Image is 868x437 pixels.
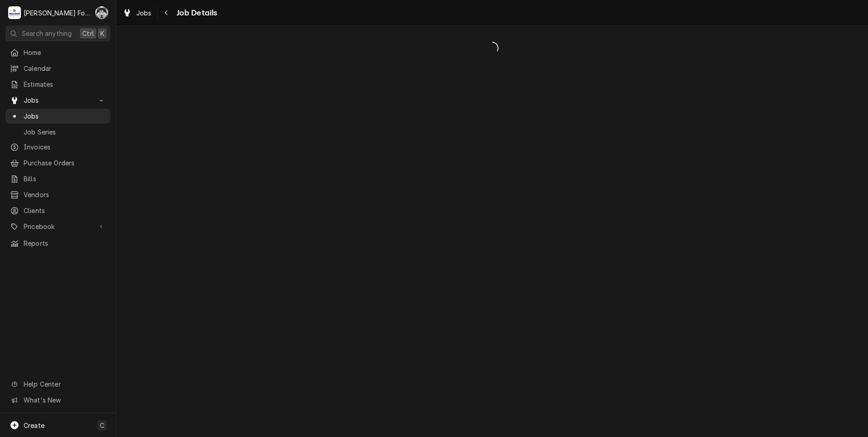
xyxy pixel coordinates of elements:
[5,171,110,186] a: Bills
[100,29,104,38] span: K
[8,6,21,19] div: M
[24,379,105,389] span: Help Center
[100,421,104,430] span: C
[5,377,110,392] a: Go to Help Center
[24,190,106,199] span: Vendors
[5,155,110,170] a: Purchase Orders
[5,93,110,108] a: Go to Jobs
[82,29,94,38] span: Ctrl
[95,6,108,19] div: C(
[5,203,110,218] a: Clients
[159,5,174,20] button: Navigate back
[24,95,92,105] span: Jobs
[24,222,92,231] span: Pricebook
[5,25,110,41] button: Search anythingCtrlK
[5,392,110,407] a: Go to What's New
[5,187,110,202] a: Vendors
[5,61,110,76] a: Calendar
[24,422,44,429] span: Create
[24,142,106,152] span: Invoices
[5,236,110,251] a: Reports
[5,77,110,92] a: Estimates
[24,238,106,248] span: Reports
[24,174,106,184] span: Bills
[116,39,868,58] span: Loading...
[24,64,106,73] span: Calendar
[24,8,90,18] div: [PERSON_NAME] Food Equipment Service
[119,5,155,20] a: Jobs
[95,6,108,19] div: Chris Murphy (103)'s Avatar
[5,124,110,139] a: Job Series
[8,6,21,19] div: Marshall Food Equipment Service's Avatar
[22,29,72,38] span: Search anything
[24,79,106,89] span: Estimates
[24,127,106,137] span: Job Series
[24,395,105,405] span: What's New
[24,206,106,215] span: Clients
[24,111,106,121] span: Jobs
[5,45,110,60] a: Home
[136,8,152,18] span: Jobs
[5,109,110,124] a: Jobs
[24,48,106,57] span: Home
[174,7,217,19] span: Job Details
[5,139,110,154] a: Invoices
[24,158,106,168] span: Purchase Orders
[5,219,110,234] a: Go to Pricebook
